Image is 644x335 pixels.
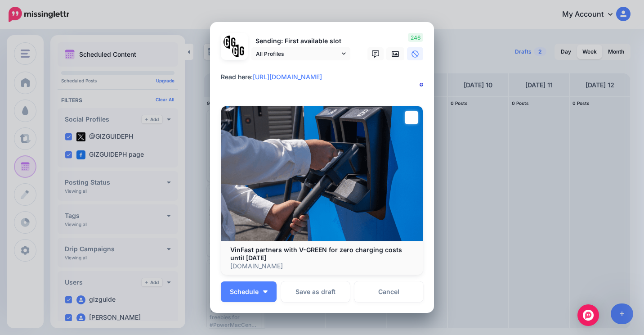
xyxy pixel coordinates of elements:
img: arrow-down-white.png [263,290,268,293]
span: Schedule [230,289,259,295]
p: [DOMAIN_NAME] [230,262,414,270]
a: All Profiles [251,47,350,60]
div: Open Intercom Messenger [577,304,599,326]
div: Read here: [221,72,428,82]
span: All Profiles [256,49,340,59]
button: Save as draft [281,281,350,302]
img: VinFast partners with V-GREEN for zero charging costs until May 2027 [221,106,423,240]
p: Sending: First available slot [251,36,350,46]
b: VinFast partners with V-GREEN for zero charging costs until [DATE] [230,246,402,262]
button: Schedule [221,281,277,302]
a: Cancel [354,281,423,302]
img: JT5sWCfR-79925.png [232,45,245,58]
span: 246 [408,33,423,42]
img: 353459792_649996473822713_4483302954317148903_n-bsa138318.png [224,36,237,49]
textarea: To enrich screen reader interactions, please activate Accessibility in Grammarly extension settings [221,72,428,93]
